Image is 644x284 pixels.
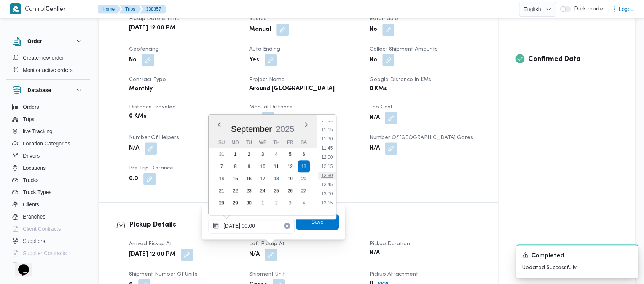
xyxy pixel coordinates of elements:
[119,5,141,14] button: Trips
[9,125,87,137] button: live Tracking
[318,153,336,161] li: 12:00
[243,197,255,209] div: day-30
[275,124,295,134] div: Button. Open the year selector. 2025 is currently selected.
[9,247,87,259] button: Supplier Contracts
[129,56,137,65] b: No
[23,212,45,221] span: Branches
[369,241,410,246] span: Pickup Duration
[249,272,285,277] span: Shipment Unit
[369,47,437,52] span: Collect Shipment Amounts
[296,214,339,230] button: Save
[270,172,282,185] div: day-18
[318,172,336,179] li: 12:30
[9,198,87,211] button: Clients
[129,85,153,94] b: Monthly
[9,259,87,271] button: Devices
[298,172,310,185] div: day-20
[249,56,259,65] b: Yes
[318,117,336,124] li: 11:00
[6,101,90,266] div: Database
[9,186,87,198] button: Truck Types
[229,148,241,160] div: day-1
[298,160,310,172] div: day-13
[257,137,269,148] div: We
[6,52,90,79] div: Order
[318,144,336,152] li: 11:45
[284,197,296,209] div: day-3
[8,254,32,276] iframe: chat widget
[129,105,176,110] span: Distance Traveled
[369,144,379,153] b: N/A
[129,220,481,230] h3: Pickup Details
[27,37,42,46] h3: Order
[229,197,241,209] div: day-29
[243,172,255,185] div: day-16
[9,101,87,113] button: Orders
[9,235,87,247] button: Suppliers
[208,218,295,233] input: Press the down key to enter a popover containing a calendar. Press the escape key to close the po...
[215,172,228,185] div: day-14
[243,148,255,160] div: day-2
[249,250,260,259] b: N/A
[284,148,296,160] div: day-5
[318,190,336,198] li: 13:00
[270,185,282,197] div: day-25
[249,113,257,123] b: 1.5
[369,56,377,65] b: No
[257,148,269,160] div: day-3
[229,137,241,148] div: Mo
[318,135,336,143] li: 11:30
[369,105,392,110] span: Trip Cost
[369,113,379,123] b: N/A
[45,6,66,12] b: Center
[215,185,228,197] div: day-21
[23,236,45,246] span: Suppliers
[129,135,179,140] span: Number of Helpers
[23,188,51,197] span: Truck Types
[23,139,70,148] span: Location Categories
[23,200,39,209] span: Clients
[129,144,139,153] b: N/A
[229,185,241,197] div: day-22
[129,272,198,277] span: Shipment Number of Units
[369,25,377,34] b: No
[23,176,38,185] span: Trucks
[215,148,311,209] div: month-2025-09
[9,223,87,235] button: Client Contracts
[129,24,175,33] b: [DATE] 12:00 PM
[270,148,282,160] div: day-4
[249,105,293,110] span: Manual Distance
[369,16,398,21] span: Returnable
[23,115,35,124] span: Trips
[229,172,241,185] div: day-15
[369,77,431,82] span: Google distance in KMs
[369,85,387,94] b: 0 KMs
[23,53,64,62] span: Create new order
[249,25,271,34] b: Manual
[318,208,336,216] li: 13:30
[303,121,309,128] button: Next month
[23,163,46,172] span: Locations
[12,86,84,95] button: Database
[23,102,39,112] span: Orders
[284,160,296,172] div: day-12
[9,52,87,64] button: Create new order
[9,174,87,186] button: Trucks
[257,172,269,185] div: day-17
[249,241,285,246] span: Left Pickup At
[284,137,296,148] div: Fr
[298,185,310,197] div: day-27
[23,127,53,136] span: live Tracking
[216,121,222,128] button: Previous Month
[257,185,269,197] div: day-24
[243,137,255,148] div: Tu
[129,112,147,121] b: 0 KMs
[129,77,166,82] span: Contract Type
[276,124,294,134] span: 2025
[298,148,310,160] div: day-6
[257,160,269,172] div: day-10
[318,126,336,134] li: 11:15
[98,5,121,14] button: Home
[129,166,173,171] span: Pre Trip Distance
